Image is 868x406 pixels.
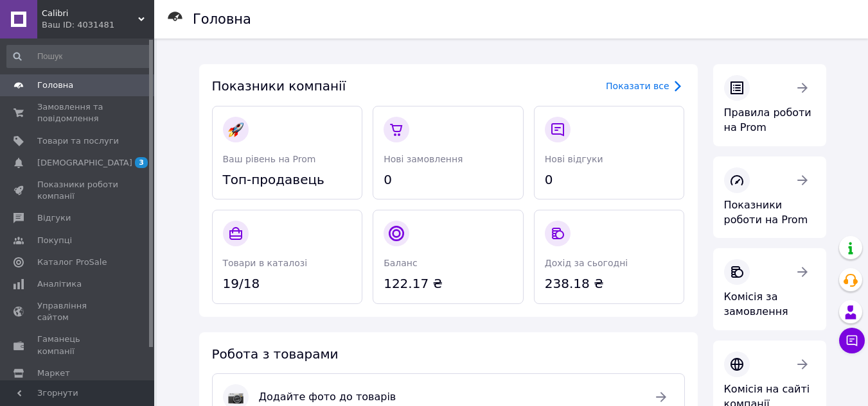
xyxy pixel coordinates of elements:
[223,154,316,164] span: Ваш рівень на Prom
[193,12,251,27] h1: Головна
[545,258,628,268] span: Дохід за сьогодні
[37,300,119,323] span: Управління сайтом
[6,45,152,68] input: Пошук
[37,257,107,268] span: Каталог ProSale
[713,248,826,330] a: Комісія за замовлення
[42,19,154,31] div: Ваш ID: 4031481
[37,101,119,124] span: Замовлення та повідомлення
[606,80,669,92] div: Показати все
[713,156,826,239] a: Показники роботи на Prom
[545,171,674,189] span: 0
[37,179,119,202] span: Показники роботи компанії
[384,171,513,189] span: 0
[37,278,82,290] span: Аналітика
[37,368,70,379] span: Маркет
[713,64,826,146] a: Правила роботи на Prom
[212,346,339,362] span: Робота з товарами
[606,78,684,94] a: Показати все
[223,275,352,293] span: 19/18
[37,235,72,246] span: Покупці
[37,135,119,147] span: Товари та послуги
[545,154,603,164] span: Нові відгуки
[212,78,346,94] span: Показники компанії
[37,334,119,357] span: Гаманець компанії
[135,157,148,168] span: 3
[37,80,73,91] span: Головна
[724,106,811,133] span: Правила роботи на Prom
[223,171,352,189] span: Топ-продавець
[724,291,788,317] span: Комісія за замовлення
[223,258,308,268] span: Товари в каталозі
[384,258,418,268] span: Баланс
[384,275,513,293] span: 122.17 ₴
[724,199,808,226] span: Показники роботи на Prom
[228,389,244,405] img: :camera:
[545,275,674,293] span: 238.18 ₴
[37,212,71,224] span: Відгуки
[228,122,244,137] img: :rocket:
[384,154,463,164] span: Нові замовлення
[259,390,638,405] span: Додайте фото до товарів
[839,328,865,353] button: Чат з покупцем
[37,157,132,169] span: [DEMOGRAPHIC_DATA]
[42,8,138,19] span: Calibri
